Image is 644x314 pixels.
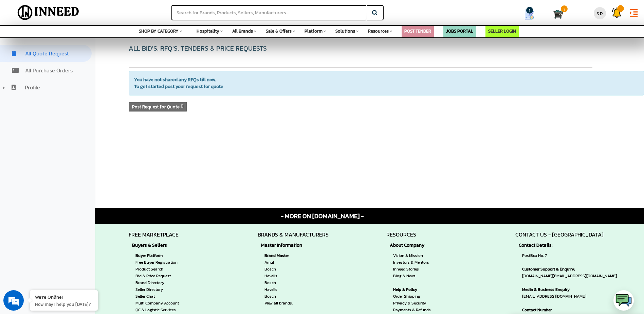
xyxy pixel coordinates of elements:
a: QC & Logistic Services [135,307,200,313]
strong: Brand Master [264,252,322,259]
strong: Customer Support & Enquiry: [522,266,617,273]
a: Payments & Refunds [393,307,435,313]
span: To get started post your request for quote [134,83,223,90]
span: 1 [526,7,533,14]
img: Support Tickets [612,7,622,18]
a: Order Shipping [393,293,435,300]
a: Investors & Mentors [393,259,435,266]
a: Havells [264,286,322,293]
span: All Purchase Orders [25,66,73,74]
a: Seller Chat [135,293,200,300]
span: [DOMAIN_NAME][EMAIL_ADDRESS][DOMAIN_NAME] [522,266,617,279]
input: Search for Brands, Products, Sellers, Manufacturers... [171,5,366,20]
a: format_indent_increase [625,2,642,22]
a: Free Buyer Registration [135,259,200,266]
a: Seller Directory [135,286,200,293]
a: Vision & Mission [393,252,435,259]
div: All BID's, RFQ's, Tenders & Price Requests [129,45,592,52]
span: All Quote Request [25,49,69,57]
a: Havells [264,273,322,279]
img: logo.png [615,292,632,309]
span: - MORE ON [DOMAIN_NAME] - [281,212,364,221]
a: Privacy & Security [393,300,435,307]
a: View all brands.. [264,300,322,307]
a: Support Tickets [608,2,625,20]
span: Hospitality [197,28,219,34]
i: format_indent_increase [629,8,639,18]
a: my Quotes 1 [511,7,553,22]
div: We're Online! [35,294,93,300]
strong: Contact Details: [519,242,620,249]
a: Blog & News [393,273,435,279]
strong: Contact Number: [522,307,617,313]
a: SELLER LOGIN [488,28,516,34]
strong: Master Information [261,242,325,249]
a: POST TENDER [404,28,431,34]
a: Bid & Price Request [135,273,200,279]
span: PostBox No. 7 [522,252,617,259]
a: Inneed Stories [393,266,435,273]
a: Product Search [135,266,200,273]
img: Cart [553,9,563,19]
a: SP [591,2,608,22]
a: Bosch [264,266,322,273]
button: Post Request for Quote [129,102,187,111]
span: Platform [305,28,323,34]
strong: Media & Business Enquiry: [522,286,617,293]
div: SP [594,7,606,19]
a: JOBS PORTAL [446,28,473,34]
strong: About Company [390,242,438,249]
span: 1 [561,5,568,12]
span: All Brands [232,28,253,34]
a: Brand Directory [135,279,200,286]
strong: Buyers & Sellers [132,242,203,249]
a: Amul [264,259,322,266]
strong: Help & Policy [393,286,435,293]
a: Post Request for Quote [132,104,180,110]
a: Bosch [264,293,322,300]
p: How may I help you today? [35,301,93,307]
span: SHOP BY CATEGORY [139,28,179,34]
span: Solutions [335,28,355,34]
a: Multi Company Account [135,300,200,307]
span: [EMAIL_ADDRESS][DOMAIN_NAME] [522,286,617,300]
span: Resources [368,28,389,34]
img: Show My Quotes [524,10,534,20]
a: Cart 1 [553,7,559,22]
strong: Buyer Platform [135,252,200,259]
span: Profile [25,83,40,91]
span: Sale & Offers [266,28,292,34]
img: Inneed.Market [12,4,85,21]
a: Bosch [264,279,322,286]
p: You have not shared any RFQs till now. [129,71,644,95]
